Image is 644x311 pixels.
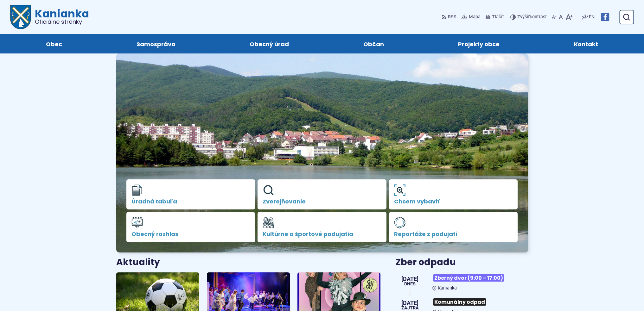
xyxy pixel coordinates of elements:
a: RSS [442,10,458,24]
a: Reportáže z podujatí [389,212,518,242]
h3: Zber odpadu [396,258,528,267]
span: Občan [363,34,384,53]
span: Obecný rozhlas [131,231,250,237]
span: Tlačiť [492,15,504,20]
span: EN [589,13,595,21]
span: kontrast [517,15,547,20]
span: Kanianka [438,285,457,291]
span: Zverejňovanie [263,198,381,205]
a: Obecný úrad [219,34,320,53]
a: Zberný dvor (9:00 – 17:00) Kanianka [DATE] Dnes [396,272,528,291]
button: Tlačiť [484,10,505,24]
a: Obecný rozhlas [126,212,255,242]
a: Zverejňovanie [258,179,386,210]
a: Logo Kanianka, prejsť na domovskú stránku. [10,5,89,29]
span: Dnes [401,282,418,286]
span: [DATE] [401,276,418,282]
span: Úradná tabuľa [131,198,250,205]
button: Zmenšiť veľkosť písma [551,10,558,24]
h3: Aktuality [116,258,160,267]
span: [DATE] [401,300,419,306]
a: Kontakt [543,34,629,53]
span: Zvýšiť [517,14,530,20]
span: Reportáže z podujatí [394,231,513,237]
a: Chcem vybaviť [389,179,518,210]
span: Kultúrne a športové podujatia [263,231,381,237]
img: Prejsť na domovskú stránku [10,5,31,29]
span: Zberný dvor (9:00 – 17:00) [433,274,504,282]
a: Úradná tabuľa [126,179,255,210]
a: Samospráva [106,34,207,53]
span: Obec [46,34,62,53]
span: Mapa [469,13,481,21]
a: Občan [333,34,415,53]
span: Samospráva [137,34,175,53]
button: Zväčšiť veľkosť písma [564,10,574,24]
h1: Kanianka [31,8,89,25]
span: Zajtra [401,306,419,310]
a: EN [588,13,596,21]
span: Projekty obce [458,34,500,53]
button: Nastaviť pôvodnú veľkosť písma [558,10,564,24]
img: Prejsť na Facebook stránku [601,13,609,21]
a: Projekty obce [427,34,531,53]
span: Obecný úrad [250,34,289,53]
a: Mapa [460,10,482,24]
span: RSS [448,13,456,21]
button: Zvýšiťkontrast [510,10,548,24]
a: Obec [15,34,93,53]
span: Kontakt [574,34,598,53]
span: Komunálny odpad [433,298,486,306]
a: Kultúrne a športové podujatia [258,212,386,242]
span: Chcem vybaviť [394,198,513,205]
span: Oficiálne stránky [35,19,89,25]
